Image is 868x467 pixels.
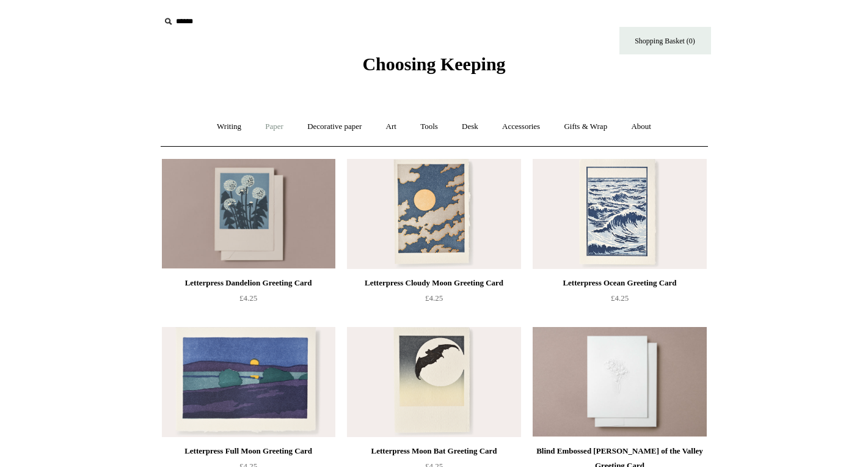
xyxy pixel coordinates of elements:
a: Gifts & Wrap [553,111,618,143]
a: Letterpress Cloudy Moon Greeting Card £4.25 [347,276,520,326]
a: Art [375,111,407,143]
img: Letterpress Cloudy Moon Greeting Card [347,159,520,269]
a: Writing [206,111,252,143]
a: Tools [409,111,449,143]
a: Letterpress Cloudy Moon Greeting Card Letterpress Cloudy Moon Greeting Card [347,159,520,269]
img: Letterpress Full Moon Greeting Card [162,327,335,437]
div: Letterpress Full Moon Greeting Card [165,444,332,458]
img: Blind Embossed Lily of the Valley Greeting Card [533,327,706,437]
span: £4.25 [611,293,629,303]
div: Letterpress Ocean Greeting Card [536,276,703,290]
a: Letterpress Dandelion Greeting Card £4.25 [162,276,335,326]
a: Letterpress Ocean Greeting Card £4.25 [533,276,706,326]
span: Choosing Keeping [362,54,505,74]
a: About [620,111,662,143]
a: Accessories [491,111,551,143]
a: Letterpress Moon Bat Greeting Card Letterpress Moon Bat Greeting Card [347,327,520,437]
a: Paper [254,111,294,143]
img: Letterpress Ocean Greeting Card [533,159,706,269]
a: Letterpress Full Moon Greeting Card Letterpress Full Moon Greeting Card [162,327,335,437]
a: Desk [451,111,489,143]
a: Letterpress Dandelion Greeting Card Letterpress Dandelion Greeting Card [162,159,335,269]
a: Choosing Keeping [362,64,505,72]
div: Letterpress Dandelion Greeting Card [165,276,332,290]
span: £4.25 [425,293,443,303]
span: £4.25 [239,293,257,303]
a: Letterpress Ocean Greeting Card Letterpress Ocean Greeting Card [533,159,706,269]
a: Blind Embossed Lily of the Valley Greeting Card Blind Embossed Lily of the Valley Greeting Card [533,327,706,437]
img: Letterpress Moon Bat Greeting Card [347,327,520,437]
a: Decorative paper [296,111,373,143]
img: Letterpress Dandelion Greeting Card [162,159,335,269]
div: Letterpress Cloudy Moon Greeting Card [350,276,517,290]
a: Shopping Basket (0) [619,27,711,54]
div: Letterpress Moon Bat Greeting Card [350,444,517,458]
